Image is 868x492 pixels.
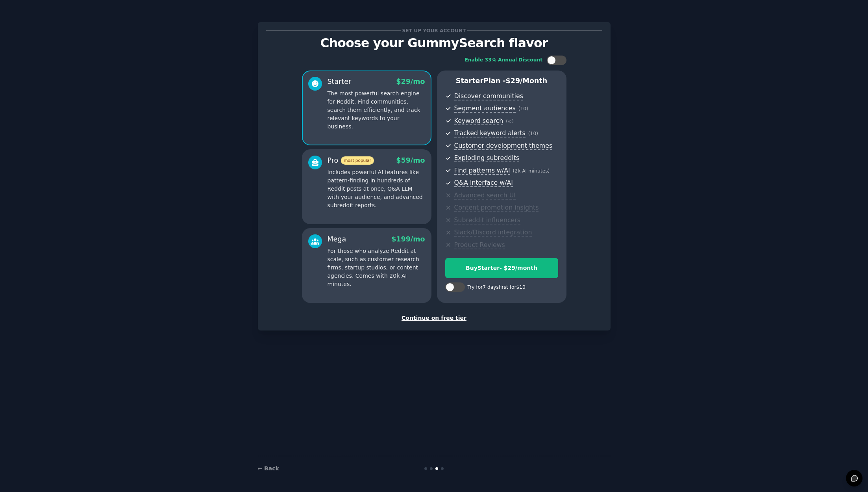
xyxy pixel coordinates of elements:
span: $ 29 /mo [396,78,425,85]
p: Starter Plan - [445,76,558,86]
span: Set up your account [401,26,467,35]
span: Subreddit influencers [454,216,520,225]
p: For those who analyze Reddit at scale, such as customer research firms, startup studios, or conte... [328,247,425,288]
div: Continue on free tier [266,314,602,322]
p: Choose your GummySearch flavor [266,36,602,50]
span: Advanced search UI [454,191,516,200]
span: $ 59 /mo [396,156,425,164]
span: $ 199 /mo [391,235,425,243]
span: $ 29 /month [506,77,548,85]
span: Keyword search [454,117,503,125]
div: Buy Starter - $ 29 /month [446,264,558,272]
span: Customer development themes [454,142,553,150]
span: Content promotion insights [454,204,539,212]
a: ← Back [258,465,279,472]
div: Mega [328,234,346,244]
span: most popular [341,156,374,165]
div: Try for 7 days first for $10 [468,284,526,291]
div: Starter [328,77,352,87]
div: Enable 33% Annual Discount [465,57,543,64]
div: Pro [328,156,374,165]
span: ( 2k AI minutes ) [513,168,550,174]
button: BuyStarter- $29/month [445,258,558,278]
span: Q&A interface w/AI [454,179,513,187]
span: ( 10 ) [528,131,538,136]
p: The most powerful search engine for Reddit. Find communities, search them efficiently, and track ... [328,89,425,131]
span: ( 10 ) [518,106,528,111]
span: Product Reviews [454,241,505,249]
span: Find patterns w/AI [454,167,510,175]
span: Discover communities [454,92,523,100]
span: ( ∞ ) [506,119,514,124]
span: Segment audiences [454,104,516,113]
span: Tracked keyword alerts [454,129,526,137]
p: Includes powerful AI features like pattern-finding in hundreds of Reddit posts at once, Q&A LLM w... [328,168,425,210]
span: Slack/Discord integration [454,228,532,237]
span: Exploding subreddits [454,154,519,162]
